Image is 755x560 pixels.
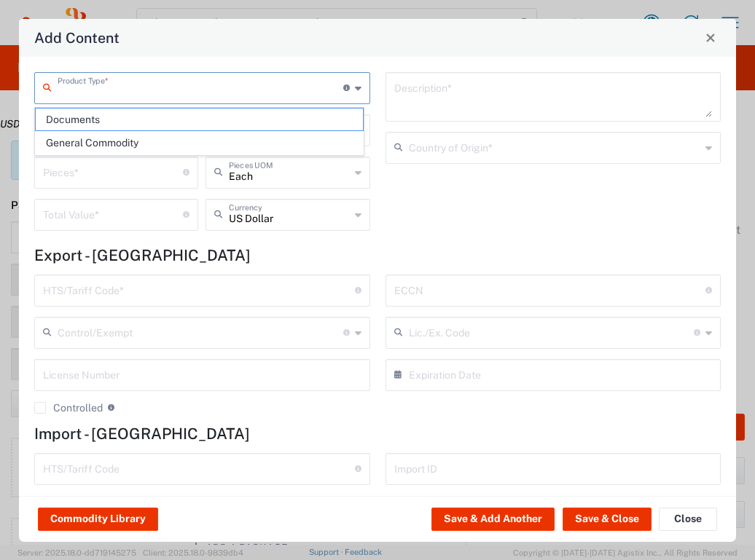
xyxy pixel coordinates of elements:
[38,508,158,531] button: Commodity Library
[34,496,103,508] label: Controlled
[34,425,721,443] h4: Import - [GEOGRAPHIC_DATA]
[431,508,555,531] button: Save & Add Another
[659,508,717,531] button: Close
[36,109,363,131] span: Documents
[34,246,721,264] h4: Export - [GEOGRAPHIC_DATA]
[34,402,103,414] label: Controlled
[36,132,363,154] span: General Commodity
[700,28,721,48] button: Close
[34,27,120,48] h4: Add Content
[563,508,652,531] button: Save & Close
